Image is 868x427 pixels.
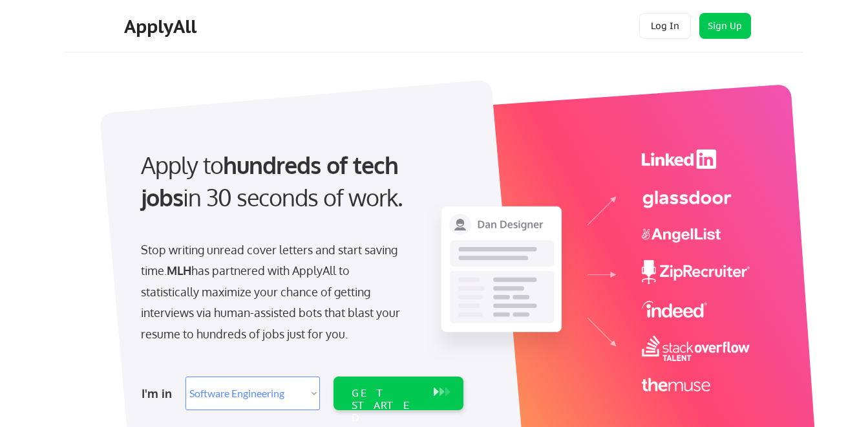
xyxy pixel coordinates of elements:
strong: MLH [167,263,191,278]
div: I'm in [142,383,178,404]
div: GET STARTED [352,387,421,424]
strong: hundreds of tech jobs [141,150,404,212]
button: Log In [639,13,691,39]
div: Apply to in 30 seconds of work. [141,149,458,214]
div: Stop writing unread cover letters and start saving time. has partnered with ApplyAll to statistic... [141,239,407,344]
div: ApplyAll [124,16,200,38]
button: Sign Up [699,13,751,39]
